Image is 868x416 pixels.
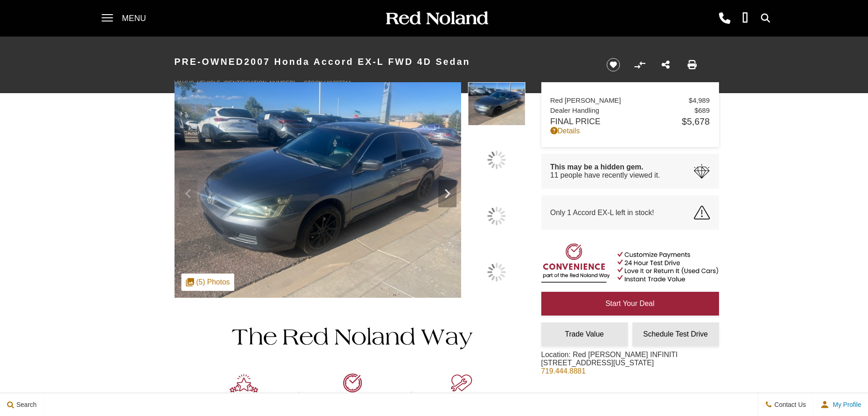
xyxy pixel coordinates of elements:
div: (5) Photos [181,274,235,291]
span: $689 [694,106,709,114]
span: Stock: [304,80,324,86]
span: $4,989 [689,96,710,104]
span: This may be a hidden gem. [550,163,660,171]
a: Trade Value [541,322,628,346]
span: Final Price [550,117,682,126]
span: Start Your Deal [606,300,655,307]
a: Details [550,127,710,135]
a: Share this Pre-Owned 2007 Honda Accord EX-L FWD 4D Sedan [662,60,670,70]
span: Schedule Test Drive [643,330,708,338]
span: Search [14,401,36,408]
button: Save vehicle [603,58,623,72]
h1: 2007 Honda Accord EX-L FWD 4D Sedan [175,43,591,80]
img: Red Noland Auto Group [384,11,489,26]
span: $5,678 [682,116,709,127]
span: 11 people have recently viewed it. [550,171,660,179]
button: Open user profile menu [813,393,868,416]
span: Red [PERSON_NAME] [550,96,689,104]
span: VIN: [175,80,185,86]
span: [US_VEHICLE_IDENTIFICATION_NUMBER] [185,80,295,86]
a: Start Your Deal [541,292,719,316]
span: My Profile [829,401,861,408]
div: Next [438,180,457,207]
span: Contact Us [772,401,806,408]
a: Schedule Test Drive [632,322,719,346]
strong: Pre-Owned [175,57,244,67]
a: Print this Pre-Owned 2007 Honda Accord EX-L FWD 4D Sedan [688,60,697,70]
a: Red [PERSON_NAME] $4,989 [550,96,710,104]
span: Dealer Handling [550,106,695,114]
img: Used 2007 Gray Honda EX-L image 1 [468,82,525,126]
span: Trade Value [565,330,604,338]
span: Only 1 Accord EX-L left in stock! [550,209,654,217]
span: UI132774A [324,80,351,86]
a: Dealer Handling $689 [550,106,710,114]
a: Final Price $5,678 [550,116,710,127]
button: Compare vehicle [633,58,647,72]
a: 719.444.8881 [541,367,586,375]
div: Location: Red [PERSON_NAME] INFINITI [STREET_ADDRESS][US_STATE] [541,351,678,382]
img: Used 2007 Gray Honda EX-L image 1 [175,82,461,298]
